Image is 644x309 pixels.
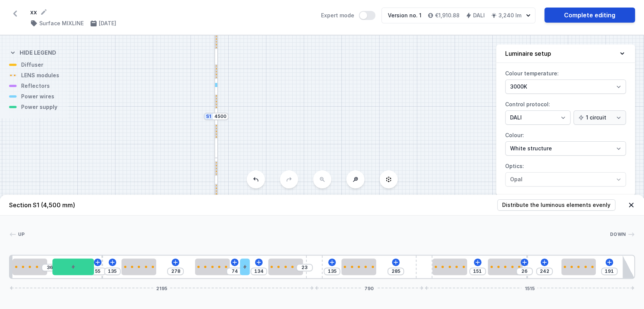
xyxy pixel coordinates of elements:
[505,129,626,156] label: Colour:
[328,259,336,266] button: Add element
[505,172,626,187] select: Optics:
[231,259,238,266] button: Add element
[341,259,376,275] div: 5 LENS module 250mm 54°
[505,141,626,156] select: Colour:
[99,20,116,27] h4: [DATE]
[505,67,626,94] label: Colour temperature:
[561,259,596,275] div: 5 LENS module 250mm 54°
[521,286,537,290] span: 1515
[505,110,570,125] select: Control protocol:
[229,268,241,274] input: Dimension [mm]
[39,20,84,27] h4: Surface MIXLINE
[538,268,550,274] input: Dimension [mm]
[240,259,250,275] div: Hole for power supply cable
[381,8,535,23] button: Version no. 1€1,910.88DALI3,240 lm
[20,49,56,57] h4: Hide legend
[474,259,481,266] button: Add element
[9,200,75,210] h4: Section S1
[392,259,400,266] button: Add element
[388,12,421,19] div: Version no. 1
[498,12,521,19] h4: 3,240 lm
[435,12,460,19] h4: €1,910.88
[121,259,156,275] div: 5 LENS module 250mm 54°
[505,80,626,94] select: Colour temperature:
[326,268,338,274] input: Dimension [mm]
[610,231,626,237] span: Down
[488,259,523,275] div: 5 LENS module 250mm 54°
[109,259,116,266] button: Add element
[153,286,170,290] span: 2195
[298,265,310,271] input: Dimension [mm]
[496,44,635,63] button: Luminaire setup
[92,268,104,274] input: Dimension [mm]
[606,259,613,266] button: Add element
[573,110,626,125] select: Control protocol:
[359,11,375,20] button: Expert mode
[106,268,118,274] input: Dimension [mm]
[268,259,303,275] div: 5 LENS module 250mm 54°
[52,259,94,275] div: DALI Driver - up to 75W
[541,259,548,266] button: Add element
[41,201,75,209] span: (4,500 mm)
[12,259,47,275] div: 5 LENS module 250mm 54°
[214,113,226,119] input: Dimension [mm]
[40,8,48,16] button: Rename project
[502,201,610,209] span: Distribute the luminous elements evenly
[169,268,181,274] input: Dimension [mm]
[603,268,615,274] input: Dimension [mm]
[44,265,56,271] input: Dimension [mm]
[9,43,56,61] button: Hide legend
[94,259,101,266] button: Add element
[432,259,467,275] div: 5 LENS module 250mm 54°
[361,286,377,290] span: 790
[253,268,265,274] input: Dimension [mm]
[255,259,263,266] button: Add element
[390,268,402,274] input: Dimension [mm]
[321,11,375,20] label: Expert mode
[472,268,484,274] input: Dimension [mm]
[505,98,626,125] label: Control protocol:
[30,8,312,17] form: xx
[505,160,626,187] label: Optics:
[544,8,635,23] a: Complete editing
[518,268,530,274] input: Dimension [mm]
[473,12,485,19] h4: DALI
[505,49,551,58] h4: Luminaire setup
[172,259,179,266] button: Add element
[521,259,528,266] button: Add element
[195,259,230,275] div: 5 LENS module 250mm 54°
[497,199,615,211] button: Distribute the luminous elements evenly
[18,231,25,237] span: Up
